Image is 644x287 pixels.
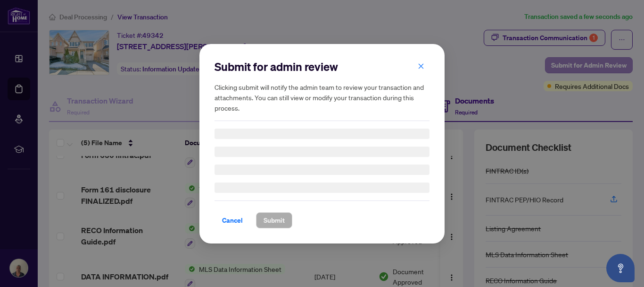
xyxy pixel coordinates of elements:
h2: Submit for admin review [215,59,429,74]
button: Cancel [215,212,250,228]
span: Cancel [222,213,243,228]
span: close [418,62,424,69]
button: Submit [256,212,292,228]
button: Open asap [606,254,635,282]
h5: Clicking submit will notify the admin team to review your transaction and attachments. You can st... [215,82,429,113]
